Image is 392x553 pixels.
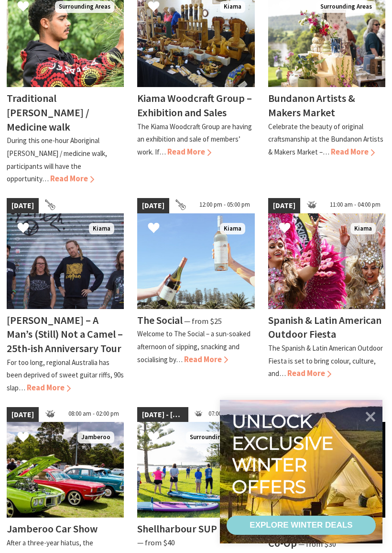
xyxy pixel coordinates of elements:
[137,422,254,518] img: Jodie Edwards Welcome to Country
[137,522,254,535] h4: Shellharbour SUP Festival
[268,343,383,378] p: The Spanish & Latin American Outdoor Fiesta is set to bring colour, culture, and…
[137,407,188,422] span: [DATE] - [DATE]
[268,122,383,156] p: Celebrate the beauty of original craftsmanship at the Bundanon Artists & Makers Market –…
[137,213,254,309] img: The Social
[186,431,245,443] span: Surrounding Areas
[287,368,331,378] span: Read More
[227,516,376,535] a: EXPLORE WINTER DEALS
[137,198,169,213] span: [DATE]
[137,538,175,548] span: ⁠— from $40
[7,422,124,518] img: Jamberoo Car Show
[27,383,71,393] span: Read More
[184,354,228,365] span: Read More
[268,91,355,119] h4: Bundanon Artists & Makers Market
[232,410,338,498] div: Unlock exclusive winter offers
[268,198,385,395] a: [DATE] 11:00 am - 04:00 pm Dancers in jewelled pink and silver costumes with feathers, holding th...
[7,136,107,183] p: During this one-hour Aboriginal [PERSON_NAME] / medicine walk, participants will have the opportu...
[55,1,114,13] span: Surrounding Areas
[268,213,385,309] img: Dancers in jewelled pink and silver costumes with feathers, holding their hands up while smiling
[195,198,255,213] span: 12:00 pm - 05:00 pm
[7,358,124,392] p: For too long, regional Australia has been deprived of sweet guitar riffs, 90s slap…
[89,223,114,235] span: Kiama
[7,91,89,133] h4: Traditional [PERSON_NAME] / Medicine walk
[325,198,385,213] span: 11:00 am - 04:00 pm
[8,421,39,454] button: Click to Favourite Jamberoo Car Show
[7,198,124,395] a: [DATE] Frenzel Rhomb Kiama Pavilion Saturday 4th October Kiama [PERSON_NAME] – A Man’s (Still) No...
[184,316,222,326] span: ⁠— from $25
[316,1,376,13] span: Surrounding Areas
[137,122,252,156] p: The Kiama Woodcraft Group are having an exhibition and sale of members’ work. If…
[220,223,245,235] span: Kiama
[331,147,375,157] span: Read More
[268,198,300,213] span: [DATE]
[137,313,183,327] h4: The Social
[77,431,114,443] span: Jamberoo
[7,522,98,535] h4: Jamberoo Car Show
[7,198,39,213] span: [DATE]
[64,407,124,422] span: 08:00 am - 02:00 pm
[138,421,169,454] button: Click to Favourite Shellharbour SUP Festival
[8,212,39,245] button: Click to Favourite Frenzal Rhomb – A Man’s (Still) Not a Camel – 25th-ish Anniversary Tour
[137,91,252,119] h4: Kiama Woodcraft Group – Exhibition and Sales
[167,147,211,157] span: Read More
[50,174,94,184] span: Read More
[220,1,245,13] span: Kiama
[7,213,124,309] img: Frenzel Rhomb Kiama Pavilion Saturday 4th October
[137,198,254,395] a: [DATE] 12:00 pm - 05:00 pm The Social Kiama The Social ⁠— from $25 Welcome to The Social – a sun-...
[138,212,169,245] button: Click to Favourite The Social
[137,329,250,364] p: Welcome to The Social – a sun-soaked afternoon of sipping, snacking and socialising by…
[269,212,300,245] button: Click to Favourite Spanish & Latin American Outdoor Fiesta
[7,407,39,422] span: [DATE]
[204,407,254,422] span: 07:00 am - 03:00 pm
[7,313,123,355] h4: [PERSON_NAME] – A Man’s (Still) Not a Camel – 25th-ish Anniversary Tour
[268,313,381,341] h4: Spanish & Latin American Outdoor Fiesta
[350,223,376,235] span: Kiama
[250,516,352,535] div: EXPLORE WINTER DEALS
